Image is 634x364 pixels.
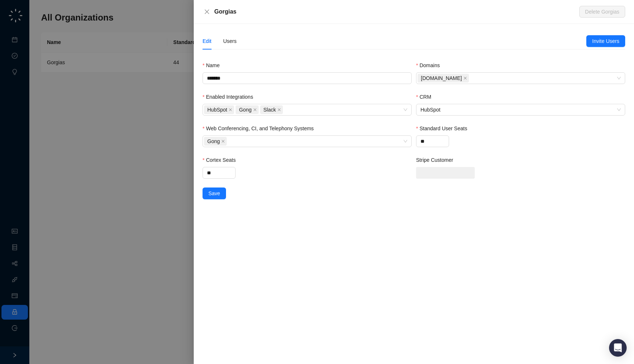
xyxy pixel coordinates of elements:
[203,156,241,164] label: Cortex Seats
[416,93,436,101] label: CRM
[208,189,220,197] span: Save
[221,139,225,143] span: close
[203,124,319,132] label: Web Conferencing, CI, and Telephony Systems
[260,105,283,114] span: Slack
[418,74,469,83] span: gorgias.com
[416,124,472,132] label: Standard User Seats
[203,93,258,101] label: Enabled Integrations
[416,156,458,164] label: Stripe Customer
[421,74,462,82] span: [DOMAIN_NAME]
[277,108,281,112] span: close
[592,37,619,45] span: Invite Users
[214,7,579,16] div: Gorgias
[284,107,286,113] input: Enabled Integrations
[204,105,234,114] span: HubSpot
[586,35,625,47] button: Invite Users
[609,339,627,357] div: Open Intercom Messenger
[253,108,257,112] span: close
[229,108,232,112] span: close
[204,137,227,146] span: Gong
[204,9,210,15] span: close
[228,139,230,144] input: Web Conferencing, CI, and Telephony Systems
[203,167,235,178] input: Cortex Seats
[203,37,211,45] div: Edit
[579,6,625,18] button: Delete Gorgias
[470,76,472,81] input: Domains
[203,72,412,84] input: Name
[263,106,276,114] span: Slack
[203,61,225,69] label: Name
[416,136,449,147] input: Standard User Seats
[236,105,258,114] span: Gong
[416,61,445,69] label: Domains
[203,188,226,199] button: Save
[463,76,467,80] span: close
[223,37,237,45] div: Users
[239,106,251,114] span: Gong
[203,7,211,16] button: Close
[207,106,227,114] span: HubSpot
[420,104,621,115] span: HubSpot
[207,137,220,145] span: Gong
